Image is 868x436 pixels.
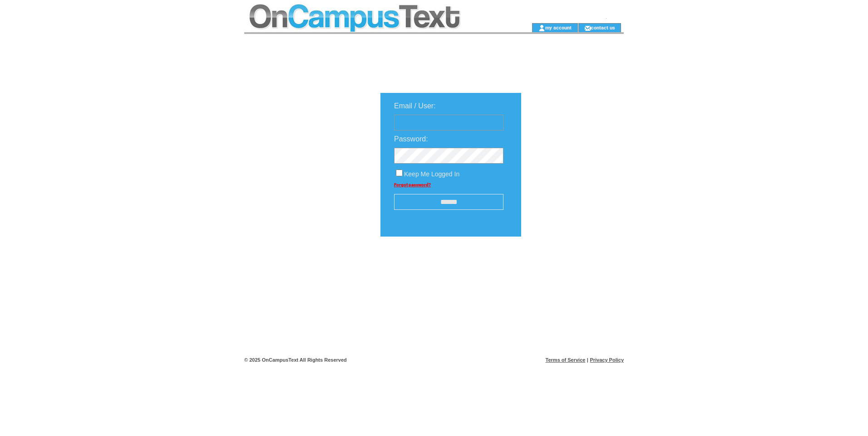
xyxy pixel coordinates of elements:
[590,357,624,363] a: Privacy Policy
[584,24,591,32] img: contact_us_icon.gif
[546,357,586,363] a: Terms of Service
[591,24,615,30] a: contact us
[394,102,436,110] span: Email / User:
[538,24,545,32] img: account_icon.gif
[547,259,593,271] img: transparent.png
[394,135,428,143] span: Password:
[244,357,347,363] span: © 2025 OnCampusText All Rights Reserved
[587,357,588,363] span: |
[394,182,431,187] a: Forgot password?
[404,170,459,178] span: Keep Me Logged In
[545,24,572,30] a: my account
